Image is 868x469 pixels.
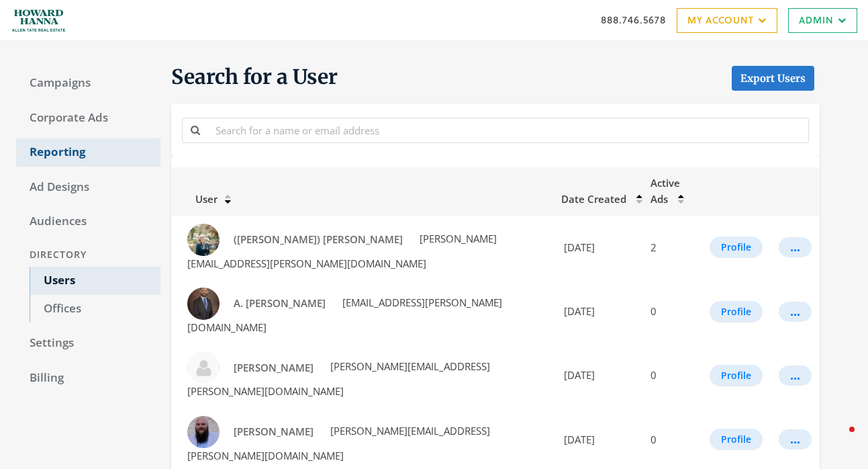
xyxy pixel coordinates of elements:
a: Reporting [16,138,160,167]
a: Billing [16,364,160,392]
input: Search for a name or email address [207,118,809,142]
span: Search for a User [171,64,338,91]
span: ([PERSON_NAME]) [PERSON_NAME] [234,232,403,246]
a: [PERSON_NAME] [225,419,322,444]
button: ... [779,429,812,450]
td: 0 [642,343,702,407]
span: [PERSON_NAME][EMAIL_ADDRESS][PERSON_NAME][DOMAIN_NAME] [187,232,497,270]
img: Aaron Smith profile [187,416,220,448]
a: A. [PERSON_NAME] [225,291,334,316]
div: Directory [16,243,160,267]
img: A. Scott Campbell profile [187,288,220,320]
button: Profile [710,429,763,450]
img: (Linda) Darlene Conley profile [187,224,220,256]
td: 2 [642,216,702,280]
img: Aaron Fister profile [187,351,220,384]
button: Profile [710,237,763,258]
span: Date Created [561,192,626,206]
i: Search for a name or email address [191,125,200,135]
button: Profile [710,365,763,386]
a: Ad Designs [16,173,160,202]
span: [PERSON_NAME][EMAIL_ADDRESS][PERSON_NAME][DOMAIN_NAME] [187,359,490,398]
div: ... [790,375,800,376]
a: Settings [16,329,160,357]
a: Campaigns [16,69,160,97]
img: Adwerx [11,3,66,37]
a: [PERSON_NAME] [225,355,322,380]
div: ... [790,311,800,312]
span: Active Ads [650,176,680,206]
a: Export Users [732,66,814,91]
a: ([PERSON_NAME]) [PERSON_NAME] [225,227,412,252]
span: [EMAIL_ADDRESS][PERSON_NAME][DOMAIN_NAME] [187,296,502,334]
a: Offices [30,295,160,323]
td: 0 [642,280,702,343]
span: [PERSON_NAME] [234,361,314,374]
a: Corporate Ads [16,104,160,132]
a: Users [30,267,160,295]
a: 888.746.5678 [601,13,666,27]
span: A. [PERSON_NAME] [234,296,326,310]
a: Admin [788,8,857,33]
span: [PERSON_NAME][EMAIL_ADDRESS][PERSON_NAME][DOMAIN_NAME] [187,424,490,462]
a: My Account [677,8,777,33]
iframe: Intercom live chat [822,423,855,456]
td: [DATE] [553,280,642,343]
a: Audiences [16,208,160,236]
span: User [179,192,218,206]
button: ... [779,237,812,257]
td: [DATE] [553,216,642,280]
div: ... [790,439,800,440]
button: ... [779,366,812,386]
td: [DATE] [553,343,642,407]
button: ... [779,302,812,322]
div: ... [790,247,800,248]
span: [PERSON_NAME] [234,425,314,438]
button: Profile [710,301,763,323]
